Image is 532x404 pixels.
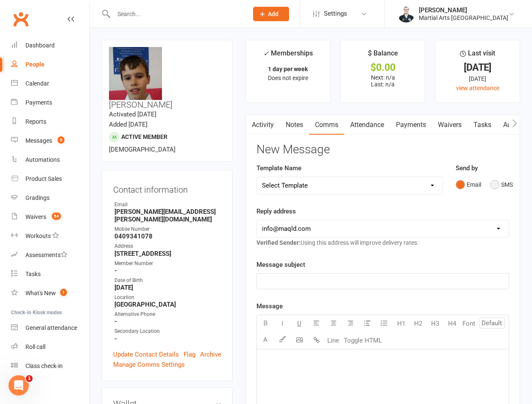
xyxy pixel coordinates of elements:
div: $ Balance [368,48,398,63]
a: Manage Comms Settings [113,360,185,370]
button: Toggle HTML [342,332,384,349]
span: [DEMOGRAPHIC_DATA] [109,146,175,153]
div: People [25,61,45,68]
a: Roll call [11,338,89,357]
div: Address [114,242,221,250]
a: General attendance kiosk mode [11,318,89,338]
span: Using this address will improve delivery rates. [256,239,419,246]
div: Alternative Phone [114,310,221,318]
div: Date of Birth [114,277,221,285]
a: Archive [200,349,221,360]
div: Email [114,201,221,209]
strong: 0409341078 [114,232,221,240]
div: Calendar [25,80,49,87]
strong: - [114,335,221,343]
div: Assessments [25,252,67,258]
a: Update Contact Details [113,349,179,360]
a: Gradings [11,188,89,208]
button: H2 [409,315,426,332]
div: Dashboard [25,42,55,49]
div: Payments [25,99,52,106]
div: [DATE] [443,74,512,83]
strong: - [114,318,221,325]
div: Roll call [25,343,45,350]
div: Memberships [263,48,313,64]
div: Automations [25,156,60,163]
time: Added [DATE] [109,121,148,128]
a: Reports [11,112,89,131]
img: image1533538752.png [109,47,162,118]
div: Mobile Number [114,225,221,233]
button: H4 [443,315,460,332]
input: Default [479,318,505,329]
div: Workouts [25,232,51,239]
p: Next: n/a Last: n/a [348,74,418,88]
label: Message [256,301,283,311]
a: People [11,55,89,74]
i: ✓ [263,50,269,58]
span: U [297,320,301,327]
a: Automations [11,150,89,169]
button: A [257,332,274,349]
span: Does not expire [268,75,308,81]
button: Font [460,315,477,332]
span: 54 [52,213,61,220]
strong: [PERSON_NAME][EMAIL_ADDRESS][PERSON_NAME][DOMAIN_NAME] [114,208,221,223]
button: H1 [393,315,409,332]
div: Location [114,293,221,302]
span: Settings [324,4,347,23]
div: General attendance [25,324,77,331]
a: Product Sales [11,169,89,188]
div: Secondary Location [114,327,221,335]
div: Last visit [460,48,495,63]
a: Payments [11,93,89,112]
label: Template Name [256,163,301,173]
label: Send by [456,163,478,173]
span: 5 [58,136,64,144]
a: Calendar [11,74,89,93]
a: Workouts [11,227,89,246]
a: Tasks [468,115,497,135]
div: [DATE] [443,63,512,72]
label: Reply address [256,206,296,216]
a: Activity [246,115,280,135]
div: What's New [25,290,56,296]
a: Payments [390,115,432,135]
div: Class check-in [25,362,63,369]
a: Waivers [432,115,468,135]
h3: Contact information [113,182,221,194]
div: Tasks [25,271,41,277]
button: SMS [490,177,513,193]
div: Martial Arts [GEOGRAPHIC_DATA] [419,14,508,22]
h3: [PERSON_NAME] [109,47,226,109]
div: Waivers [25,213,46,220]
div: Reports [25,118,46,125]
a: Clubworx [10,8,31,30]
img: thumb_image1644660699.png [398,6,415,22]
div: Member Number [114,260,221,268]
span: Add [268,11,279,17]
div: Messages [25,137,52,144]
strong: [STREET_ADDRESS] [114,250,221,257]
a: Class kiosk mode [11,357,89,376]
a: Dashboard [11,36,89,55]
strong: Verified Sender: [256,239,301,246]
a: Notes [280,115,309,135]
span: Active member [121,133,167,140]
a: Flag [184,349,195,360]
button: U [291,315,308,332]
strong: - [114,267,221,274]
a: Waivers 54 [11,208,89,227]
a: Messages 5 [11,131,89,150]
div: [PERSON_NAME] [419,6,508,14]
button: Email [456,177,481,193]
a: What's New1 [11,284,89,303]
button: H3 [426,315,443,332]
label: Message subject [256,260,305,270]
a: Assessments [11,246,89,265]
a: Attendance [344,115,390,135]
h3: New Message [256,143,509,156]
span: 1 [60,289,67,296]
iframe: Intercom live chat [8,375,29,396]
strong: 1 day per week [268,66,308,72]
